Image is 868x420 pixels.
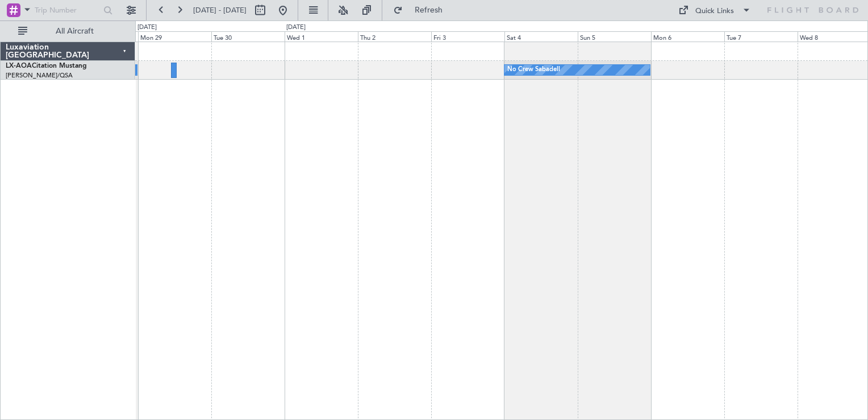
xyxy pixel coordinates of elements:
button: Refresh [388,1,456,19]
div: [DATE] [286,23,306,32]
div: Tue 7 [724,31,798,42]
div: Sat 4 [504,31,578,42]
div: Mon 6 [651,31,724,42]
span: [DATE] - [DATE] [193,5,247,15]
span: Refresh [405,6,453,14]
div: Quick Links [695,6,734,17]
div: Fri 3 [431,31,504,42]
div: Tue 30 [211,31,285,42]
div: No Crew Sabadell [507,61,560,79]
div: Thu 2 [358,31,431,42]
input: Trip Number [35,2,100,19]
div: Mon 29 [138,31,211,42]
div: Wed 1 [285,31,358,42]
span: LX-AOA [6,63,32,69]
a: [PERSON_NAME]/QSA [6,71,73,80]
button: All Aircraft [12,22,123,40]
button: Quick Links [673,1,757,19]
div: [DATE] [137,23,157,32]
div: Sun 5 [578,31,651,42]
a: LX-AOACitation Mustang [6,63,87,69]
span: All Aircraft [30,27,120,35]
